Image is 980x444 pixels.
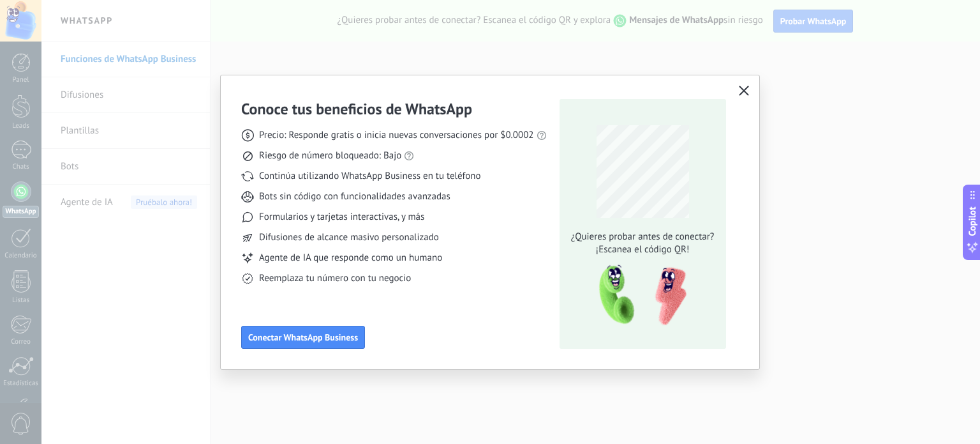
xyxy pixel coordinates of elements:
[259,211,424,224] span: Formularios y tarjetas interactivas, y más
[241,326,365,349] button: Conectar WhatsApp Business
[259,149,401,162] span: Riesgo de número bloqueado: Bajo
[241,99,472,119] h3: Conoce tus beneficios de WhatsApp
[966,206,979,236] span: Copilot
[259,170,480,183] span: Continúa utilizando WhatsApp Business en tu teléfono
[567,231,718,243] span: ¿Quieres probar antes de conectar?
[259,231,439,244] span: Difusiones de alcance masivo personalizado
[259,272,411,285] span: Reemplaza tu número con tu negocio
[259,252,442,264] span: Agente de IA que responde como un humano
[588,261,689,330] img: qr-pic-1x.png
[567,243,718,256] span: ¡Escanea el código QR!
[259,129,534,142] span: Precio: Responde gratis o inicia nuevas conversaciones por $0.0002
[259,190,450,203] span: Bots sin código con funcionalidades avanzadas
[248,333,358,342] span: Conectar WhatsApp Business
